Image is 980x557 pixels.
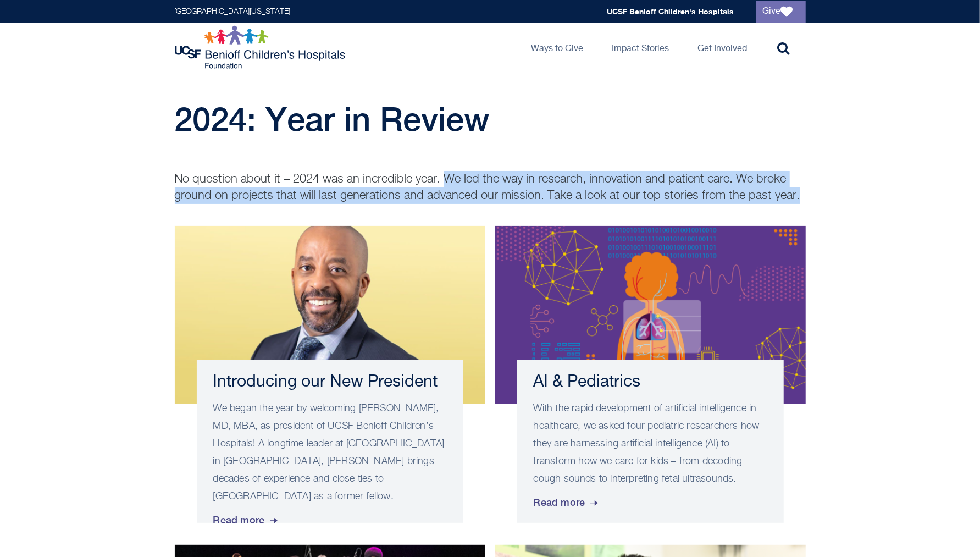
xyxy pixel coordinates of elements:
p: With the rapid development of artificial intelligence in healthcare, we asked four pediatric rese... [534,400,767,488]
a: Introducing our New President We began the year by welcoming [PERSON_NAME], MD, MBA, as president... [175,226,485,523]
h3: AI & Pediatrics [534,372,767,392]
a: Impact Stories [603,23,678,72]
p: No question about it – 2024 was an incredible year. We led the way in research, innovation and pa... [175,171,806,204]
img: Logo for UCSF Benioff Children's Hospitals Foundation [175,25,348,69]
span: Read more [213,505,280,535]
a: AI & Pediatrics With the rapid development of artificial intelligence in healthcare, we asked fou... [495,226,806,523]
a: Give [756,1,806,23]
a: Get Involved [689,23,756,72]
a: [GEOGRAPHIC_DATA][US_STATE] [175,8,291,15]
h3: Introducing our New President [213,372,447,392]
span: Read more [534,488,601,517]
span: 2024: Year in Review [175,100,490,138]
a: UCSF Benioff Children's Hospitals [607,7,734,16]
a: Ways to Give [523,23,593,72]
p: We began the year by welcoming [PERSON_NAME], MD, MBA, as president of UCSF Benioff Children’s Ho... [213,400,447,505]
